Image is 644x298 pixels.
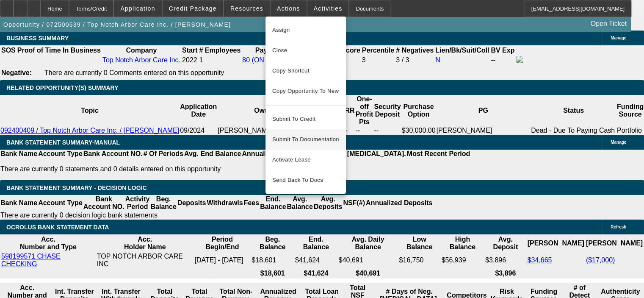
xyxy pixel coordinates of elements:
[272,88,339,94] span: Copy Opportunity To New
[272,25,339,35] span: Assign
[272,66,339,76] span: Copy Shortcut
[272,114,339,124] span: Submit To Credit
[272,45,339,56] span: Close
[272,155,339,165] span: Activate Lease
[272,134,339,145] span: Submit To Documentation
[272,175,339,185] span: Send Back To Docs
